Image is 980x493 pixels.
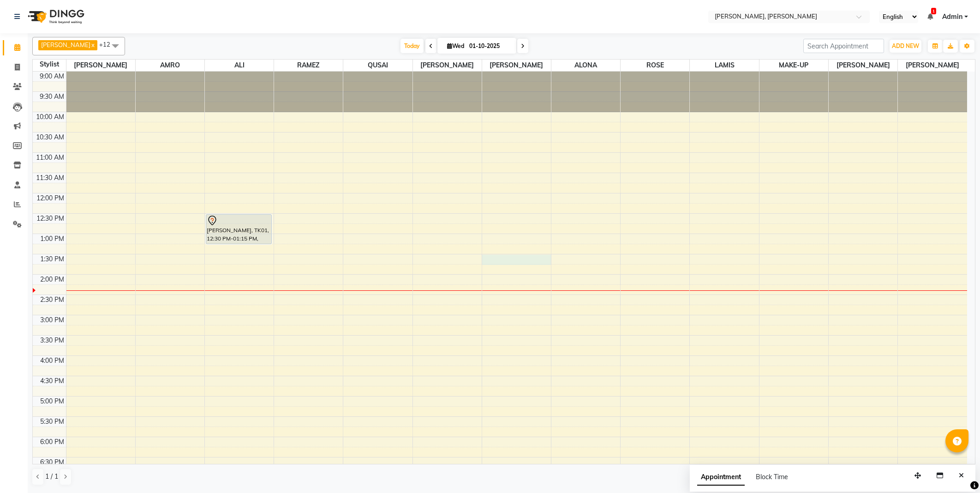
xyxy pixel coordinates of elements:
span: +12 [99,41,117,48]
button: ADD NEW [890,40,921,53]
span: LAMIS [690,60,759,71]
span: ROSE [621,60,689,71]
div: 6:30 PM [38,457,66,467]
span: [PERSON_NAME] [482,60,551,71]
span: 1 [931,8,936,14]
span: ALI [205,60,274,71]
div: 2:30 PM [38,295,66,305]
span: [PERSON_NAME] [41,41,90,48]
span: RAMEZ [274,60,343,71]
div: 5:00 PM [38,397,66,406]
input: 2025-10-01 [466,39,513,53]
div: Stylist [33,60,66,69]
div: 11:00 AM [34,153,66,162]
span: [PERSON_NAME] [66,60,135,71]
span: Admin [942,12,962,22]
span: 1 / 1 [45,472,58,481]
span: QUSAI [343,60,412,71]
div: 5:30 PM [38,417,66,427]
span: [PERSON_NAME] [829,60,897,71]
div: 3:00 PM [38,315,66,325]
div: 9:30 AM [38,92,66,102]
div: [PERSON_NAME], TK01, 12:30 PM-01:15 PM, Roots [206,215,272,244]
div: 2:00 PM [38,275,66,284]
span: [PERSON_NAME] [413,60,482,71]
div: 11:30 AM [34,173,66,183]
span: MAKE-UP [759,60,828,71]
iframe: chat widget [941,456,971,484]
div: 3:30 PM [38,336,66,345]
div: 1:00 PM [38,234,66,244]
div: 9:00 AM [38,72,66,81]
span: Appointment [697,469,745,486]
img: logo [24,4,87,30]
a: 1 [927,12,933,21]
div: 4:00 PM [38,356,66,366]
div: 1:30 PM [38,254,66,264]
span: ADD NEW [892,42,919,49]
div: 10:00 AM [34,112,66,122]
div: 12:00 PM [35,193,66,203]
input: Search Appointment [803,39,884,53]
div: 4:30 PM [38,376,66,386]
a: x [90,41,95,48]
div: 10:30 AM [34,132,66,142]
div: 6:00 PM [38,437,66,447]
span: Today [400,39,424,53]
span: Wed [445,42,466,49]
span: Block Time [756,473,788,481]
span: ALONA [551,60,620,71]
span: AMRO [136,60,204,71]
span: [PERSON_NAME] [898,60,967,71]
div: 12:30 PM [35,214,66,223]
